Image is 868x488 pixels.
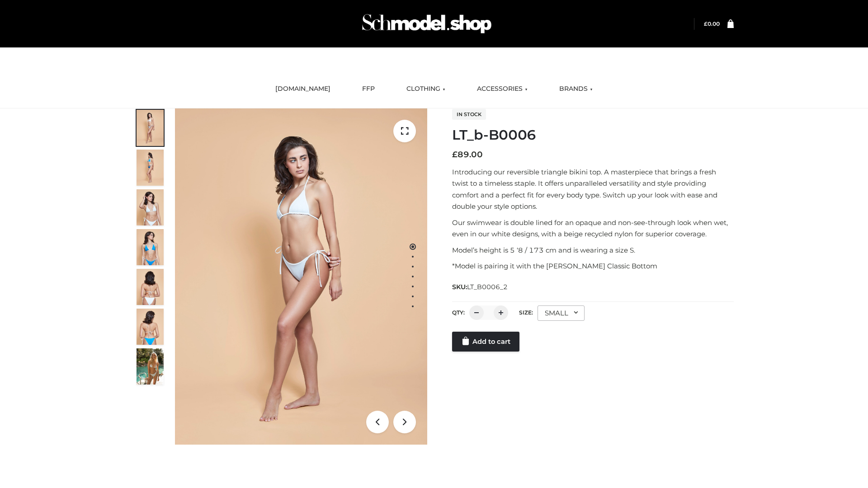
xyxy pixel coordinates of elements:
[467,283,508,291] span: LT_B0006_2
[137,348,164,385] img: Arieltop_CloudNine_AzureSky2.jpg
[175,108,427,445] img: LT_b-B0006
[452,309,465,316] label: QTY:
[137,189,164,225] img: ArielClassicBikiniTop_CloudNine_AzureSky_OW114ECO_3-scaled.jpg
[269,79,337,99] a: [DOMAIN_NAME]
[519,309,533,316] label: Size:
[704,20,720,27] a: £0.00
[452,260,734,272] p: *Model is pairing it with the [PERSON_NAME] Classic Bottom
[470,79,534,99] a: ACCESSORIES
[704,20,708,27] span: £
[400,79,452,99] a: CLOTHING
[452,282,509,292] span: SKU:
[137,110,164,146] img: ArielClassicBikiniTop_CloudNine_AzureSky_OW114ECO_1-scaled.jpg
[137,269,164,305] img: ArielClassicBikiniTop_CloudNine_AzureSky_OW114ECO_7-scaled.jpg
[137,150,164,186] img: ArielClassicBikiniTop_CloudNine_AzureSky_OW114ECO_2-scaled.jpg
[452,150,458,160] span: £
[452,127,734,143] h1: LT_b-B0006
[452,244,734,256] p: Model’s height is 5 ‘8 / 173 cm and is wearing a size S.
[355,79,382,99] a: FFP
[137,229,164,265] img: ArielClassicBikiniTop_CloudNine_AzureSky_OW114ECO_4-scaled.jpg
[452,150,483,160] bdi: 89.00
[704,20,720,27] bdi: 0.00
[452,217,734,240] p: Our swimwear is double lined for an opaque and non-see-through look when wet, even in our white d...
[359,6,495,42] img: Schmodel Admin 964
[452,109,486,120] span: In stock
[538,305,585,321] div: SMALL
[552,79,599,99] a: BRANDS
[452,166,734,212] p: Introducing our reversible triangle bikini top. A masterpiece that brings a fresh twist to a time...
[452,332,519,352] a: Add to cart
[137,309,164,345] img: ArielClassicBikiniTop_CloudNine_AzureSky_OW114ECO_8-scaled.jpg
